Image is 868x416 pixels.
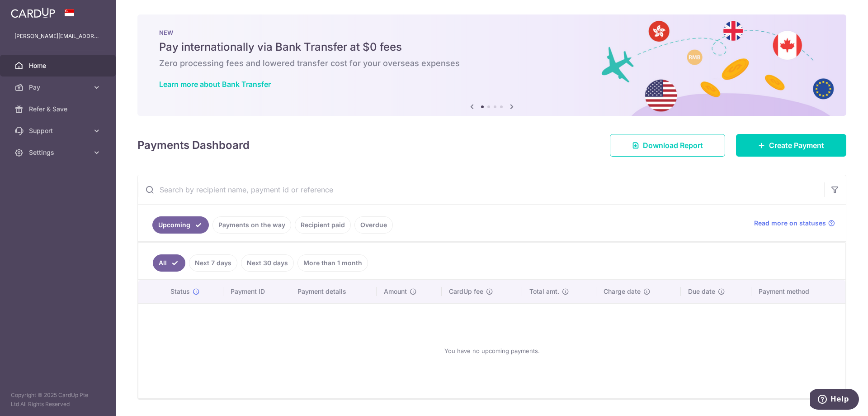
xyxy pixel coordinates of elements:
span: Due date [688,287,715,296]
h6: Zero processing fees and lowered transfer cost for your overseas expenses [159,58,825,69]
span: Read more on statuses [754,219,826,228]
a: Recipient paid [295,216,351,234]
p: [PERSON_NAME][EMAIL_ADDRESS][PERSON_NAME][DOMAIN_NAME] [14,32,101,41]
th: Payment details [290,280,377,303]
a: Read more on statuses [754,219,835,228]
span: Settings [29,148,89,157]
th: Payment method [751,280,845,303]
span: Support [29,126,89,135]
h4: Payments Dashboard [137,137,250,153]
span: Total amt. [529,287,559,296]
span: Download Report [643,140,703,151]
a: Overdue [354,216,393,234]
span: Amount [384,287,407,296]
a: Create Payment [736,134,846,157]
a: All [153,254,185,272]
a: Learn more about Bank Transfer [159,80,271,89]
img: Bank transfer banner [137,14,846,116]
span: Pay [29,83,89,92]
a: Download Report [610,134,725,157]
span: Refer & Save [29,105,89,114]
span: CardUp fee [449,287,483,296]
a: Next 30 days [241,254,294,272]
a: More than 1 month [297,254,368,272]
p: NEW [159,29,825,36]
div: You have no upcoming payments. [149,311,835,391]
input: Search by recipient name, payment id or reference [138,175,824,204]
h5: Pay internationally via Bank Transfer at $0 fees [159,40,825,54]
a: Next 7 days [189,254,237,272]
a: Upcoming [152,216,209,234]
iframe: Opens a widget where you can find more information [810,389,859,411]
a: Payments on the way [212,216,291,234]
span: Status [170,287,190,296]
span: Charge date [604,287,641,296]
th: Payment ID [223,280,290,303]
span: Home [29,61,89,70]
span: Create Payment [769,140,824,151]
img: CardUp [11,7,55,18]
